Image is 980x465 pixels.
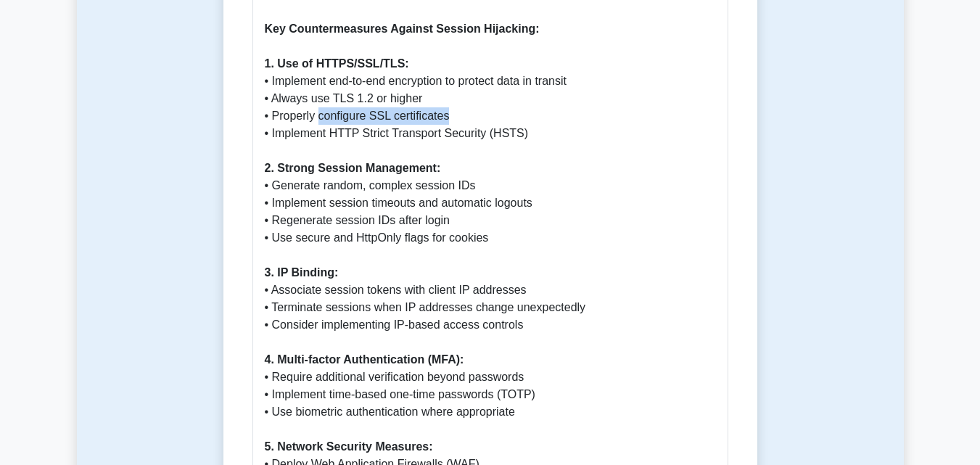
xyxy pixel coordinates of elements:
b: 4. Multi-factor Authentication (MFA): [265,353,464,366]
b: 3. IP Binding: [265,266,339,279]
b: 2. Strong Session Management: [265,162,441,174]
b: Key Countermeasures Against Session Hijacking: [265,22,540,35]
b: 1. Use of HTTPS/SSL/TLS: [265,57,409,70]
b: 5. Network Security Measures: [265,440,433,453]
